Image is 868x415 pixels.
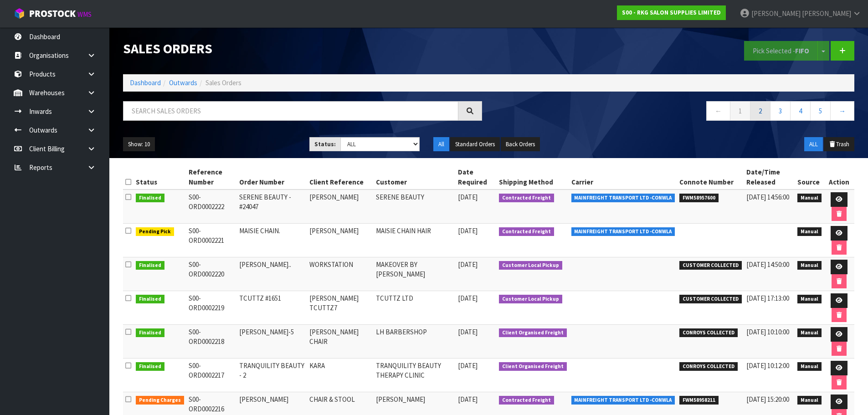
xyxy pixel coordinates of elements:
a: 1 [730,101,750,121]
td: TCUTTZ LTD [374,291,456,325]
span: CUSTOMER COLLECTED [679,261,742,270]
th: Status [134,165,186,190]
span: ProStock [29,8,76,20]
button: All [433,137,449,152]
span: [DATE] [458,395,478,404]
th: Source [795,165,824,190]
th: Date/Time Released [744,165,796,190]
span: Finalised [136,328,164,338]
th: Action [824,165,854,190]
button: ALL [804,137,823,152]
span: MAINFREIGHT TRANSPORT LTD -CONWLA [571,227,675,236]
th: Shipping Method [497,165,569,190]
span: Manual [797,261,822,270]
span: [DATE] 17:13:00 [746,294,789,302]
td: [PERSON_NAME]-5 [237,325,307,359]
span: Manual [797,295,822,304]
span: CONROYS COLLECTED [679,328,738,338]
span: Finalised [136,194,164,203]
span: Customer Local Pickup [499,295,562,304]
td: TCUTTZ #1651 [237,291,307,325]
span: [PERSON_NAME] [802,9,851,18]
strong: FIFO [795,46,809,55]
td: SERENE BEAUTY [374,190,456,224]
a: 4 [790,101,811,121]
span: Sales Orders [205,78,241,87]
span: Finalised [136,261,164,270]
button: Pick Selected -FIFO [744,41,818,61]
span: [DATE] 14:56:00 [746,193,789,201]
td: [PERSON_NAME].. [237,257,307,291]
span: Manual [797,396,822,405]
td: [PERSON_NAME] [307,224,374,257]
td: TRANQUILITY BEAUTY - 2 [237,359,307,392]
span: Pending Charges [136,396,184,405]
span: Manual [797,194,822,203]
span: FWM58958211 [679,396,719,405]
a: Outwards [169,78,197,87]
th: Date Required [456,165,497,190]
img: cube-alt.png [14,8,25,19]
span: Manual [797,362,822,371]
th: Reference Number [186,165,237,190]
span: CUSTOMER COLLECTED [679,295,742,304]
a: Dashboard [130,78,161,87]
span: [PERSON_NAME] [751,9,801,18]
td: MAKEOVER BY [PERSON_NAME] [374,257,456,291]
th: Customer [374,165,456,190]
th: Order Number [237,165,307,190]
strong: Status: [314,140,336,148]
td: S00-ORD0002222 [186,190,237,224]
td: S00-ORD0002221 [186,224,237,257]
span: [DATE] 10:12:00 [746,361,789,370]
span: Contracted Freight [499,227,554,236]
td: SERENE BEAUTY -#24047 [237,190,307,224]
span: FWM58957600 [679,194,719,203]
button: Trash [824,137,854,152]
td: WORKSTATION [307,257,374,291]
td: S00-ORD0002217 [186,359,237,392]
td: [PERSON_NAME] CHAIR [307,325,374,359]
a: → [830,101,854,121]
span: [DATE] 10:10:00 [746,328,789,336]
strong: S00 - RKG SALON SUPPLIES LIMITED [622,9,721,16]
span: MAINFREIGHT TRANSPORT LTD -CONWLA [571,194,675,203]
td: S00-ORD0002219 [186,291,237,325]
span: [DATE] [458,193,478,201]
span: [DATE] 14:50:00 [746,260,789,269]
td: KARA [307,359,374,392]
span: Finalised [136,295,164,304]
td: [PERSON_NAME] [307,190,374,224]
td: [PERSON_NAME] TCUTTZ7 [307,291,374,325]
span: Contracted Freight [499,396,554,405]
td: S00-ORD0002218 [186,325,237,359]
td: TRANQUILITY BEAUTY THERAPY CLINIC [374,359,456,392]
td: MAISIE CHAIN HAIR [374,224,456,257]
input: Search sales orders [123,101,458,121]
a: 5 [810,101,831,121]
span: Client Organised Freight [499,362,567,371]
span: [DATE] [458,294,478,302]
h1: Sales Orders [123,41,482,56]
a: 2 [750,101,770,121]
td: MAISIE CHAIN. [237,224,307,257]
th: Client Reference [307,165,374,190]
span: [DATE] [458,226,478,235]
nav: Page navigation [496,101,855,123]
button: Back Orders [501,137,540,152]
a: 3 [770,101,791,121]
span: Pending Pick [136,227,174,236]
button: Standard Orders [450,137,500,152]
th: Carrier [569,165,678,190]
button: Show: 10 [123,137,155,152]
a: ← [706,101,730,121]
span: Finalised [136,362,164,371]
span: Manual [797,227,822,236]
span: Contracted Freight [499,194,554,203]
span: MAINFREIGHT TRANSPORT LTD -CONWLA [571,396,675,405]
span: Manual [797,328,822,338]
span: [DATE] [458,260,478,269]
span: Customer Local Pickup [499,261,562,270]
span: [DATE] [458,361,478,370]
span: Client Organised Freight [499,328,567,338]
